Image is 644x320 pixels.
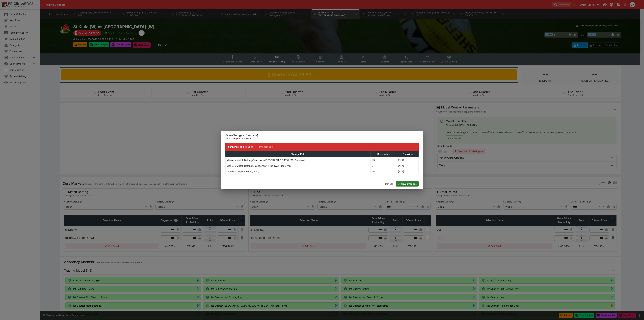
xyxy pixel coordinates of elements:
[225,143,256,151] button: Summary of Changes
[225,137,419,140] p: Save changes to this event.
[371,151,397,157] th: Base Value
[226,151,371,157] th: Change Path
[397,151,418,157] th: Override
[396,181,419,187] button: Save Changes
[397,163,418,169] td: (N/A)
[371,163,397,169] td: 2
[227,164,291,168] p: Markets/Match Betting/Selections/St Kilda (W)/Prices/Win
[227,170,259,173] p: Markets/Line/Handicap/Value
[371,157,397,163] td: 1.9
[225,133,419,137] h6: Save Changes (Overtype)
[227,158,306,162] p: Markets/Match Betting/Selections/[GEOGRAPHIC_DATA] (W)/Prices/Win
[383,181,395,187] button: Cancel
[397,157,418,163] td: (N/A)
[397,169,418,174] td: (N/A)
[256,143,276,151] button: Raw Change
[371,169,397,174] td: 1.5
